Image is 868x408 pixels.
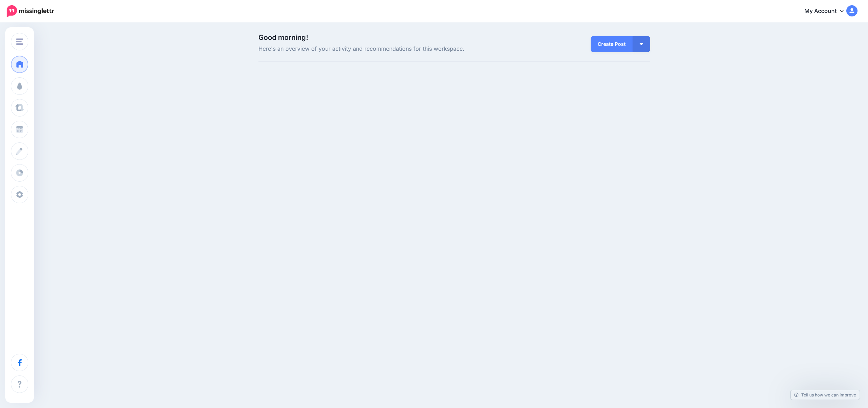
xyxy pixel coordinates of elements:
[640,43,643,45] img: arrow-down-white.png
[16,38,23,45] img: menu.png
[7,5,54,17] img: Missinglettr
[791,390,860,400] a: Tell us how we can improve
[258,44,516,54] span: Here's an overview of your activity and recommendations for this workspace.
[258,33,308,42] span: Good morning!
[797,3,858,20] a: My Account
[591,36,633,52] a: Create Post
